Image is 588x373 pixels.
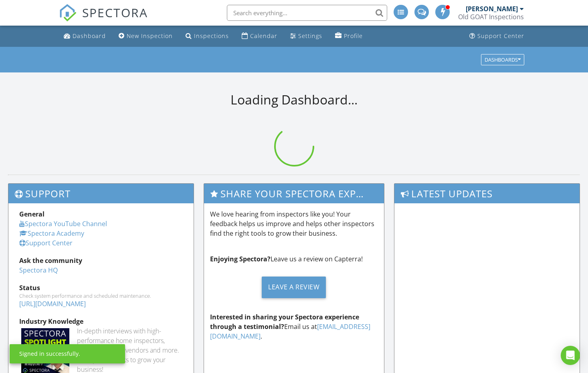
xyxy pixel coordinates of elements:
div: Ask the community [19,256,183,265]
strong: Interested in sharing your Spectora experience through a testimonial? [210,313,359,331]
p: We love hearing from inspectors like you! Your feedback helps us improve and helps other inspecto... [210,209,378,238]
div: Settings [298,32,322,40]
div: Old GOAT Inspections [458,13,524,21]
a: Spectora Academy [19,229,84,238]
img: The Best Home Inspection Software - Spectora [59,4,77,22]
h3: Share Your Spectora Experience [204,184,384,203]
div: Calendar [250,32,277,40]
div: Check system performance and scheduled maintenance. [19,293,183,299]
div: Industry Knowledge [19,317,183,326]
strong: General [19,210,44,219]
a: [EMAIL_ADDRESS][DOMAIN_NAME] [210,322,370,341]
a: [URL][DOMAIN_NAME] [19,299,86,308]
div: Profile [344,32,363,40]
h3: Support [8,184,194,203]
div: Open Intercom Messenger [561,346,580,365]
a: Leave a Review [210,270,378,304]
button: Dashboards [481,54,524,65]
a: Profile [332,29,366,44]
span: SPECTORA [82,4,148,21]
div: Inspections [194,32,229,40]
a: Support Center [466,29,527,44]
a: Spectora YouTube Channel [19,219,107,228]
p: Leave us a review on Capterra! [210,254,378,264]
a: Dashboard [61,29,109,44]
input: Search everything... [227,5,387,21]
a: Calendar [238,29,281,44]
div: Support Center [477,32,524,40]
a: Settings [287,29,325,44]
div: Status [19,283,183,293]
div: Signed in successfully. [19,350,80,358]
div: Leave a Review [262,277,326,298]
a: Spectora HQ [19,266,58,275]
div: Dashboard [73,32,106,40]
div: New Inspection [127,32,173,40]
a: SPECTORA [59,11,148,28]
div: Dashboards [485,57,521,62]
a: Inspections [182,29,232,44]
a: Support Center [19,239,73,247]
strong: Enjoying Spectora? [210,255,271,263]
h3: Latest Updates [394,184,580,203]
div: [PERSON_NAME] [466,5,518,13]
a: New Inspection [115,29,176,44]
p: Email us at . [210,312,378,341]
